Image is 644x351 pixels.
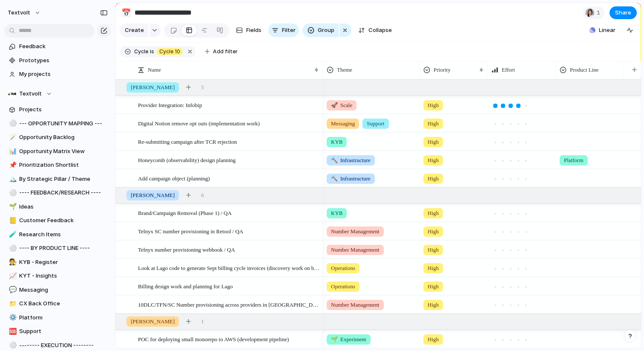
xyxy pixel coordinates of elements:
[138,244,235,254] span: Telnyx number provisioning webhook / QA
[428,138,439,146] span: High
[4,200,111,213] a: 🌱Ideas
[4,186,111,199] a: ⚪---- FEEDBACK/RESEARCH ----
[4,87,111,100] button: Textvolt
[138,173,210,183] span: Add campaign object (planning)
[428,301,439,309] span: High
[367,119,384,128] span: Support
[282,26,296,35] span: Filter
[9,133,15,142] div: 🪄
[428,156,439,165] span: High
[331,282,355,291] span: Operations
[9,188,15,198] div: ⚪
[331,102,338,108] span: 🚀
[331,156,371,165] span: Infrastructure
[4,242,111,255] a: ⚪---- BY PRODUCT LINE ----
[8,230,16,239] button: 🧪
[331,246,379,254] span: Number Management
[331,227,379,236] span: Number Management
[131,317,175,326] span: [PERSON_NAME]
[19,119,108,128] span: --- OPPORTUNITY MAPPING ---
[9,160,15,170] div: 📌
[4,68,111,81] a: My projects
[331,209,342,218] span: KYB
[19,90,42,98] span: Textvolt
[428,101,439,110] span: High
[213,48,238,55] span: Add filter
[19,56,108,65] span: Prototypes
[4,173,111,186] a: 🏔️By Strategic Pillar / Theme
[4,228,111,241] a: 🧪Research Items
[8,147,16,156] button: 📊
[331,336,338,342] span: 🌱
[148,66,161,74] span: Name
[9,285,15,295] div: 💬
[4,40,111,53] a: Feedback
[331,119,355,128] span: Messaging
[428,282,439,291] span: High
[268,23,299,37] button: Filter
[120,23,148,37] button: Create
[138,226,243,236] span: Telnyx SC number provisioning in Retool / QA
[19,133,108,142] span: Opportunity Backlog
[246,26,262,35] span: Fields
[4,256,111,269] a: 🧑‍⚖️KYB - Register
[19,147,108,156] span: Opportunity Matrix View
[8,9,30,17] span: textvolt
[9,174,15,184] div: 🏔️
[4,159,111,171] div: 📌Prioritization Shortlist
[4,54,111,67] a: Prototypes
[570,66,599,74] span: Product Line
[148,47,156,56] button: is
[138,136,237,146] span: Re-submitting campaign after TCR rejection
[9,271,15,281] div: 📈
[502,66,515,74] span: Effort
[428,209,439,218] span: High
[131,83,175,92] span: [PERSON_NAME]
[9,216,15,226] div: 📒
[201,83,204,92] span: 5
[19,286,108,294] span: Messaging
[8,258,16,267] button: 🧑‍⚖️
[302,23,339,37] button: Group
[337,66,352,74] span: Theme
[9,119,15,128] div: ⚪
[19,189,108,197] span: ---- FEEDBACK/RESEARCH ----
[4,131,111,144] a: 🪄Opportunity Backlog
[138,100,202,110] span: Provider Integration: Infobip
[9,146,15,156] div: 📊
[564,156,584,165] span: Platform
[8,161,16,169] button: 📌
[355,23,395,37] button: Collapse
[131,191,175,200] span: [PERSON_NAME]
[615,9,631,17] span: Share
[19,272,108,280] span: KYT - Insights
[19,244,108,252] span: ---- BY PRODUCT LINE ----
[134,48,148,55] span: Cycle
[138,155,236,165] span: Honeycomb (observability) design planning
[19,70,108,78] span: My projects
[19,175,108,183] span: By Strategic Pillar / Theme
[4,145,111,158] div: 📊Opportunity Matrix View
[428,119,439,128] span: High
[138,208,232,218] span: Brand/Campaign Removal (Phase 1) / QA
[200,46,243,58] button: Add filter
[331,175,338,182] span: 🔨
[4,214,111,227] div: 📒Customer Feedback
[331,101,352,110] span: Scale
[8,216,16,225] button: 📒
[331,174,371,183] span: Infrastructure
[138,263,320,273] span: Look at Lago code to generate Sept billing cycle invoices (discovery work on billing)
[155,47,184,56] button: Cycle 10
[159,48,180,55] span: Cycle 10
[428,264,439,273] span: High
[8,189,16,197] button: ⚪
[138,118,260,128] span: Digital Notion remove opt outs (implementation work)
[8,286,16,294] button: 💬
[331,301,379,309] span: Number Management
[119,6,133,20] button: 📅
